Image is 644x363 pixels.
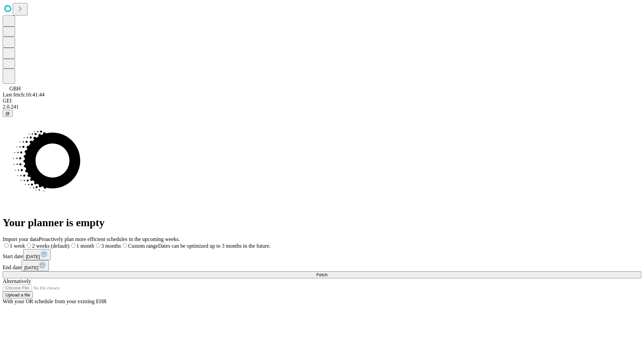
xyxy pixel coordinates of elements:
[3,249,641,260] div: Start date
[3,298,107,304] span: With your OR schedule from your existing EHR
[39,236,180,242] span: Proactively plan more efficient schedules in the upcoming weeks.
[3,110,13,117] button: @
[21,260,49,271] button: [DATE]
[3,104,641,110] div: 2.0.241
[32,243,69,249] span: 2 weeks (default)
[10,243,25,249] span: 1 week
[3,92,45,97] span: Last fetch: 16:41:44
[96,243,100,248] input: 3 months
[27,243,31,248] input: 2 weeks (default)
[3,98,641,104] div: GEI
[71,243,75,248] input: 1 month
[24,265,38,270] span: [DATE]
[128,243,158,249] span: Custom range
[76,243,94,249] span: 1 month
[3,278,31,284] span: Alternatively
[316,272,327,277] span: Fetch
[9,86,21,91] span: GBH
[4,243,9,248] input: 1 week
[23,249,51,260] button: [DATE]
[3,236,39,242] span: Import your data
[101,243,121,249] span: 3 months
[26,254,40,259] span: [DATE]
[3,291,33,298] button: Upload a file
[3,216,641,229] h1: Your planner is empty
[123,243,127,248] input: Custom rangeDates can be optimized up to 3 months in the future.
[3,260,641,271] div: End date
[5,111,10,116] span: @
[158,243,270,249] span: Dates can be optimized up to 3 months in the future.
[3,271,641,278] button: Fetch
